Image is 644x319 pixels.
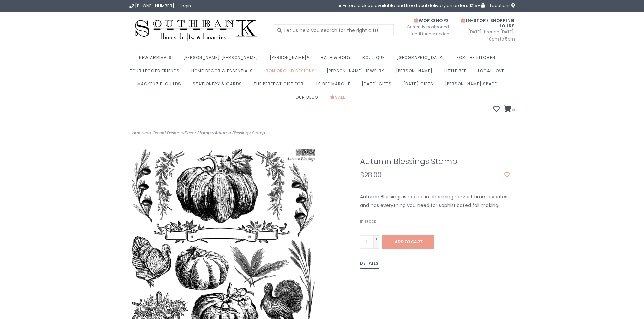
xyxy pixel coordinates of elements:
a: Bath & Body [321,53,354,66]
a: For the Kitchen [457,53,499,66]
span: [PHONE_NUMBER] [135,3,174,9]
span: In stock [360,218,376,224]
a: Little Bee [444,66,470,79]
a: - [374,242,379,248]
a: [PERSON_NAME] Spade [445,79,500,92]
span: Workshops [414,18,449,23]
a: Add to cart [382,235,434,249]
a: Boutique [362,53,388,66]
span: $28.00 [360,170,381,180]
a: [PHONE_NUMBER] [129,3,174,9]
a: [DATE] Gifts [403,79,437,92]
input: Let us help you search for the right gift! [274,24,394,36]
a: [PERSON_NAME] [396,66,436,79]
a: [DATE] Gifts [362,79,395,92]
a: New Arrivals [139,53,175,66]
span: Add to cart [395,239,422,245]
a: Our Blog [295,92,322,106]
a: Iron Orchid Designs [143,130,183,136]
a: Decor Stamps [185,130,213,136]
a: Home Decor & Essentials [191,66,256,79]
span: Currently postponed until further notice [398,23,449,37]
a: + [374,236,379,242]
a: The perfect gift for: [254,79,308,92]
a: Stationery & Cards [193,79,245,92]
img: Southbank Gift Company -- Home, Gifts, and Luxuries [129,18,263,43]
span: Locations [490,2,515,9]
a: [PERSON_NAME] [PERSON_NAME] [183,53,262,66]
div: > > > [124,129,322,137]
a: [PERSON_NAME] Jewelry [327,66,388,79]
a: Local Love [478,66,508,79]
a: Locations [487,3,515,8]
a: Autumn Blessings Stamp [215,130,265,136]
span: 0 [511,107,515,113]
span: In-Store Shopping Hours [461,18,515,29]
a: 0 [504,106,515,113]
a: Add to wishlist [504,171,510,178]
h1: Autumn Blessings Stamp [360,157,510,166]
div: Autumn Blessings is rooted in charming harvest time favorites and has everything you need for sop... [355,193,515,210]
a: Iron Orchid Designs [264,66,318,79]
span: in-store pick up available and free local delivery on orders $25+ [339,3,485,8]
a: [PERSON_NAME]® [270,53,313,66]
a: Login [180,3,191,9]
span: [DATE] through [DATE]: 10am to 5pm [459,28,515,43]
a: Details [360,260,379,269]
a: Le Bee Marché [316,79,354,92]
a: [GEOGRAPHIC_DATA] [396,53,449,66]
a: MacKenzie-Childs [137,79,185,92]
a: Four Legged Friends [130,66,183,79]
a: Home [129,130,141,136]
a: Sale [330,92,349,106]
